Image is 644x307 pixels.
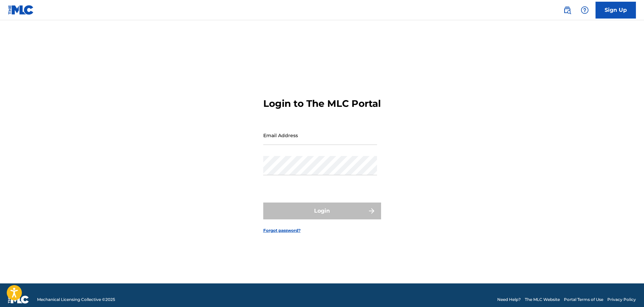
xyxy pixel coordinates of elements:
a: Portal Terms of Use [564,297,603,303]
a: Need Help? [497,297,521,303]
a: Forgot password? [263,227,301,234]
div: Help [578,3,591,17]
img: logo [8,296,29,304]
a: The MLC Website [525,297,560,303]
a: Public Search [561,3,574,17]
img: search [563,6,571,14]
h3: Login to The MLC Portal [263,98,381,110]
a: Privacy Policy [607,297,636,303]
img: help [581,6,589,14]
a: Sign Up [596,2,636,19]
img: MLC Logo [8,5,34,15]
span: Mechanical Licensing Collective © 2025 [37,297,115,303]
